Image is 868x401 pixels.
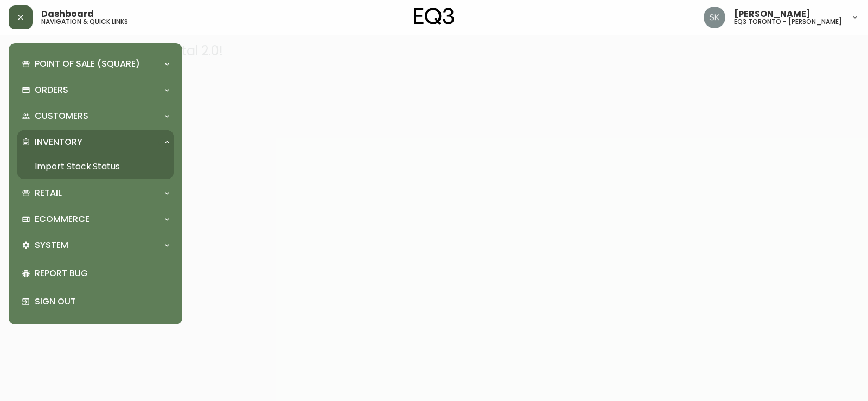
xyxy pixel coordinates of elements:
[17,130,174,154] div: Inventory
[17,259,174,288] div: Report Bug
[35,296,169,308] p: Sign Out
[35,110,88,122] p: Customers
[35,268,169,279] p: Report Bug
[17,104,174,128] div: Customers
[35,58,140,70] p: Point of Sale (Square)
[17,233,174,257] div: System
[35,84,68,96] p: Orders
[35,136,82,148] p: Inventory
[35,187,62,199] p: Retail
[734,18,842,25] h5: eq3 toronto - [PERSON_NAME]
[734,10,810,18] span: [PERSON_NAME]
[17,52,174,76] div: Point of Sale (Square)
[17,288,174,316] div: Sign Out
[17,207,174,231] div: Ecommerce
[35,213,90,225] p: Ecommerce
[41,10,94,18] span: Dashboard
[17,78,174,102] div: Orders
[17,154,174,179] a: Import Stock Status
[17,181,174,205] div: Retail
[41,18,128,25] h5: navigation & quick links
[704,7,725,28] img: 2f4b246f1aa1d14c63ff9b0999072a8a
[414,8,454,25] img: logo
[35,239,68,251] p: System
